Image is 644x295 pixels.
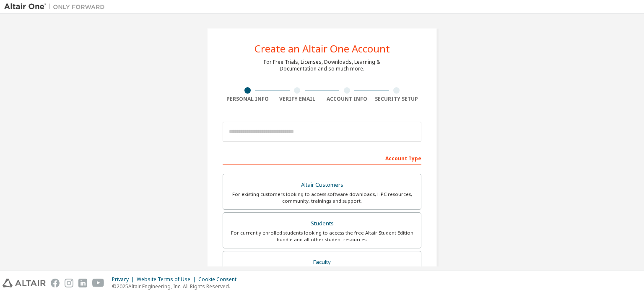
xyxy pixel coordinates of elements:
img: facebook.svg [51,279,60,287]
img: altair_logo.svg [3,279,46,287]
div: Privacy [112,276,137,283]
div: Website Terms of Use [137,276,198,283]
p: © 2025 Altair Engineering, Inc. All Rights Reserved. [112,283,241,290]
div: Security Setup [372,96,422,102]
div: Create an Altair One Account [254,44,390,54]
div: For Free Trials, Licenses, Downloads, Learning & Documentation and so much more. [264,59,380,72]
div: Verify Email [273,96,322,102]
div: Faculty [228,256,416,268]
img: linkedin.svg [78,279,87,287]
img: Altair One [4,3,109,11]
img: instagram.svg [65,279,73,287]
div: For existing customers looking to access software downloads, HPC resources, community, trainings ... [228,191,416,204]
div: Altair Customers [228,179,416,191]
div: For currently enrolled students looking to access the free Altair Student Edition bundle and all ... [228,230,416,243]
div: Cookie Consent [198,276,241,283]
div: Account Info [322,96,372,102]
img: youtube.svg [92,279,104,287]
div: Personal Info [223,96,273,102]
div: Students [228,218,416,230]
div: Account Type [223,151,421,164]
